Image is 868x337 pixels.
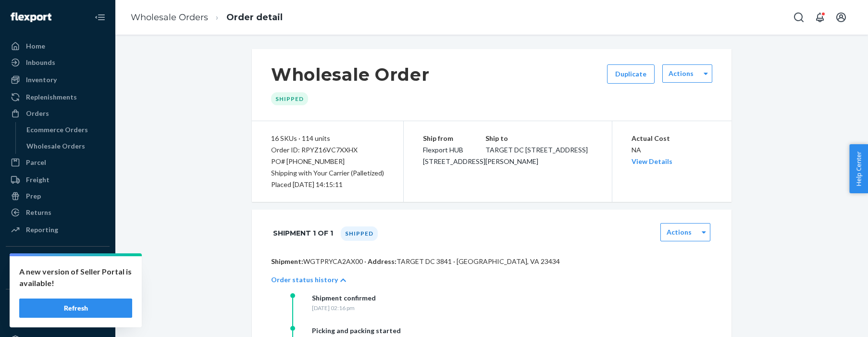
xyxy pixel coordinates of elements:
[90,8,110,27] button: Close Navigation
[6,106,110,121] a: Orders
[6,89,110,105] a: Replenishments
[271,257,303,265] span: Shipment:
[6,222,110,237] a: Reporting
[26,92,77,102] div: Replenishments
[271,144,384,156] div: Order ID: RPYZ16VC7XXHX
[273,223,333,243] h1: Shipment 1 of 1
[26,158,46,167] div: Parcel
[667,227,692,237] label: Actions
[423,133,485,144] p: Ship from
[271,156,384,167] div: PO# [PHONE_NUMBER]
[271,167,384,179] p: Shipping with Your Carrier (Palletized)
[423,146,485,165] span: Flexport HUB [STREET_ADDRESS]
[271,275,338,285] p: Order status history
[6,155,110,170] a: Parcel
[6,274,110,285] a: Add Integration
[26,225,58,235] div: Reporting
[831,8,851,27] button: Open account menu
[6,72,110,87] a: Inventory
[11,12,51,22] img: Flexport logo
[26,191,41,201] div: Prep
[6,205,110,220] a: Returns
[312,293,376,303] div: Shipment confirmed
[632,133,713,167] div: NA
[26,58,55,67] div: Inbounds
[26,125,88,135] div: Ecommerce Orders
[123,3,290,32] ol: breadcrumbs
[849,144,868,193] button: Help Center
[19,299,132,318] button: Refresh
[312,326,401,336] div: Picking and packing started
[131,12,208,23] a: Wholesale Orders
[19,266,132,289] p: A new version of Seller Portal is available!
[810,8,830,27] button: Open notifications
[341,226,378,241] div: Shipped
[6,55,110,70] a: Inbounds
[669,69,694,78] label: Actions
[271,257,712,266] p: WGTPRYCA2AX00 · TARGET DC 3841 · [GEOGRAPHIC_DATA], VA 23434
[485,133,593,144] p: Ship to
[22,138,110,154] a: Wholesale Orders
[6,38,110,54] a: Home
[271,64,430,85] h1: Wholesale Order
[789,8,808,27] button: Open Search Box
[271,92,308,105] div: Shipped
[6,297,110,312] button: Fast Tags
[6,188,110,204] a: Prep
[22,122,110,137] a: Ecommerce Orders
[632,157,672,165] a: View Details
[271,179,384,190] div: Placed [DATE] 14:15:11
[6,316,110,328] a: Add Fast Tag
[632,133,713,144] p: Actual Cost
[26,41,45,51] div: Home
[6,254,110,270] button: Integrations
[26,141,85,151] div: Wholesale Orders
[271,133,384,144] div: 16 SKUs · 114 units
[6,172,110,187] a: Freight
[312,304,376,312] div: [DATE] 02:16 pm
[226,12,283,23] a: Order detail
[26,208,51,217] div: Returns
[26,175,50,185] div: Freight
[26,75,57,85] div: Inventory
[485,146,588,165] span: TARGET DC [STREET_ADDRESS][PERSON_NAME]
[607,64,655,84] button: Duplicate
[26,109,49,118] div: Orders
[368,257,397,265] span: Address:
